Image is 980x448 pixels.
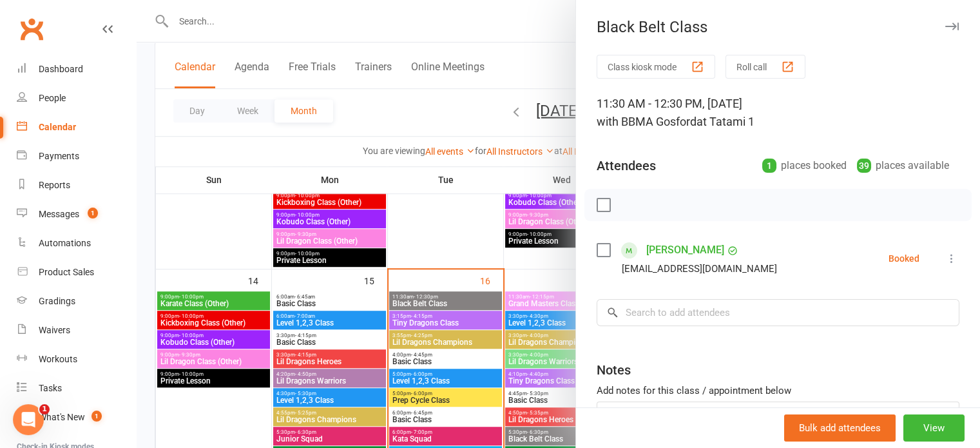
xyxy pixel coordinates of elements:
div: Messages [39,209,79,219]
div: Tasks [39,383,62,393]
div: Workouts [39,354,77,364]
input: Search to add attendees [597,299,959,326]
div: 39 [857,159,871,173]
span: at Tatami 1 [697,115,754,128]
iframe: Intercom live chat [13,404,44,435]
span: 1 [88,208,98,219]
div: Gradings [39,296,75,306]
div: Payments [39,151,79,161]
div: places booked [762,157,847,175]
span: with BBMA Gosford [597,115,697,128]
a: Dashboard [17,55,136,84]
a: People [17,84,136,113]
a: Calendar [17,113,136,142]
div: Dashboard [39,64,83,74]
button: View [903,414,965,442]
div: Notes [597,361,631,379]
div: Reports [39,180,70,190]
a: Waivers [17,316,136,345]
div: Product Sales [39,267,94,277]
div: Automations [39,238,91,248]
div: Booked [889,254,919,263]
div: Calendar [39,122,76,132]
a: Automations [17,229,136,258]
span: 1 [39,404,50,414]
div: People [39,93,66,103]
a: Product Sales [17,258,136,287]
div: 1 [762,159,776,173]
a: Tasks [17,374,136,403]
a: Gradings [17,287,136,316]
button: Bulk add attendees [784,414,896,442]
div: Waivers [39,325,70,335]
div: places available [857,157,949,175]
div: Attendees [597,157,656,175]
div: Black Belt Class [576,18,980,36]
div: Add notes for this class / appointment below [597,383,959,398]
button: Class kiosk mode [597,55,715,79]
span: 1 [91,411,102,422]
a: What's New1 [17,403,136,432]
div: What's New [39,412,85,422]
a: Workouts [17,345,136,374]
a: Payments [17,142,136,171]
div: [EMAIL_ADDRESS][DOMAIN_NAME] [622,260,777,277]
a: Reports [17,171,136,200]
a: Messages 1 [17,200,136,229]
div: 11:30 AM - 12:30 PM, [DATE] [597,95,959,131]
a: [PERSON_NAME] [646,240,724,260]
a: Clubworx [15,13,48,45]
button: Roll call [725,55,805,79]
